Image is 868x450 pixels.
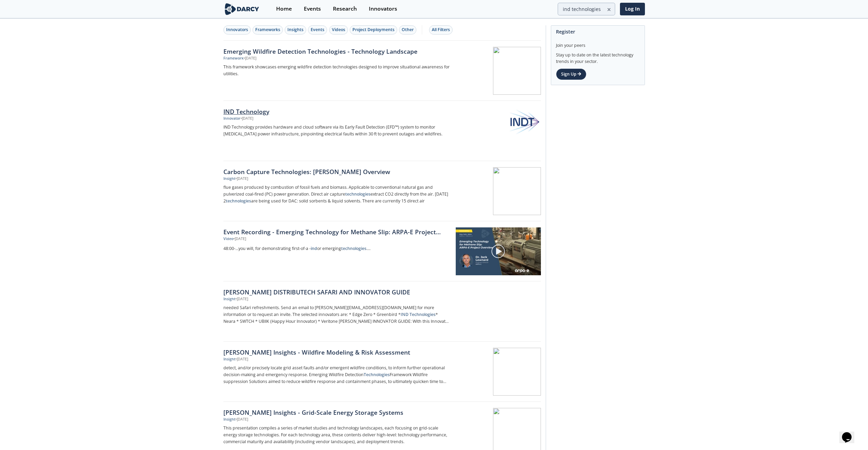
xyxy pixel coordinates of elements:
div: Research [333,6,357,12]
div: All Filters [432,27,450,33]
p: This framework showcases emerging wildfire detection technologies designed to improve situational... [223,64,450,77]
div: Framework [223,56,244,61]
a: IND Technology Innovator •[DATE] IND Technology provides hardware and cloud software via its Earl... [223,101,541,161]
p: flue gases produced by combustion of fossil fuels and biomass. Applicable to conventional natural... [223,184,450,204]
button: Innovators [223,25,251,35]
div: [PERSON_NAME] Insights - Wildfire Modeling & Risk Assessment [223,348,450,357]
div: Innovator [223,116,241,121]
div: [PERSON_NAME] Insights - Grid-Scale Energy Storage Systems [223,408,450,417]
p: detect, and/or precisely locate grid asset faults and/or emergent wildfire conditions, to inform ... [223,365,450,385]
strong: Technologies [364,372,390,378]
a: Sign Up [556,68,586,80]
div: Innovators [226,27,248,33]
div: • [DATE] [241,116,253,121]
button: Other [399,25,416,35]
strong: technologies [345,191,371,197]
input: Advanced Search [558,3,615,15]
a: 48:00-...you will, for demonstrating first-of-a -indor emergingtechnologies.... [223,244,451,253]
div: Video [223,236,233,242]
button: Project Deployments [350,25,397,35]
p: needed Safari refreshments. Send an email to [PERSON_NAME][EMAIL_ADDRESS][DOMAIN_NAME] for more i... [223,304,450,325]
strong: IND [401,312,409,317]
div: Insight [223,176,235,182]
div: Other [402,27,414,33]
div: IND Technology [223,107,450,116]
div: Frameworks [255,27,280,33]
p: IND Technology provides hardware and cloud software via its Early Fault Detection (EFD™) system t... [223,124,450,137]
strong: Technologies [410,312,436,317]
a: [PERSON_NAME] Insights - Wildfire Modeling & Risk Assessment Insight •[DATE] detect, and/or preci... [223,342,541,402]
div: • [DATE] [244,56,256,61]
div: Stay up to date on the latest technology trends in your sector. [556,49,640,65]
img: play-chapters-gray.svg [491,244,505,259]
div: Insight [223,357,235,362]
strong: technologies [226,198,251,204]
div: Project Deployments [352,27,394,33]
div: Carbon Capture Technologies: [PERSON_NAME] Overview [223,167,450,176]
a: Log In [620,3,645,15]
div: • [DATE] [233,236,246,242]
iframe: chat widget [839,423,861,443]
div: • [DATE] [235,296,248,302]
div: Events [311,27,324,33]
div: [PERSON_NAME] DISTRIBUTECH SAFARI AND INNOVATOR GUIDE [223,288,450,296]
a: Event Recording - Emerging Technology for Methane Slip: ARPA-E Project Overview [223,227,451,236]
div: Insights [287,27,303,33]
strong: ind [311,246,317,251]
div: • [DATE] [235,176,248,182]
div: Emerging Wildfire Detection Technologies - Technology Landscape [223,47,450,56]
button: Frameworks [252,25,283,35]
div: Join your peers [556,38,640,49]
button: All Filters [429,25,453,35]
strong: technologies [341,246,366,251]
div: Home [276,6,292,12]
div: • [DATE] [235,417,248,422]
div: Events [304,6,321,12]
a: Emerging Wildfire Detection Technologies - Technology Landscape Framework •[DATE] This framework ... [223,41,541,101]
div: Insight [223,417,235,422]
div: Videos [332,27,345,33]
div: • [DATE] [235,357,248,362]
button: Events [308,25,327,35]
div: Innovators [369,6,397,12]
a: [PERSON_NAME] DISTRIBUTECH SAFARI AND INNOVATOR GUIDE Insight •[DATE] needed Safari refreshments.... [223,281,541,342]
div: Insight [223,296,235,302]
button: Insights [285,25,306,35]
img: logo-wide.svg [223,3,261,15]
button: Videos [329,25,348,35]
p: This presentation compiles a series of market studies and technology landscapes, each focusing on... [223,425,450,445]
a: Carbon Capture Technologies: [PERSON_NAME] Overview Insight •[DATE] flue gases produced by combus... [223,161,541,221]
img: IND Technology [506,108,540,135]
div: Register [556,26,640,38]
